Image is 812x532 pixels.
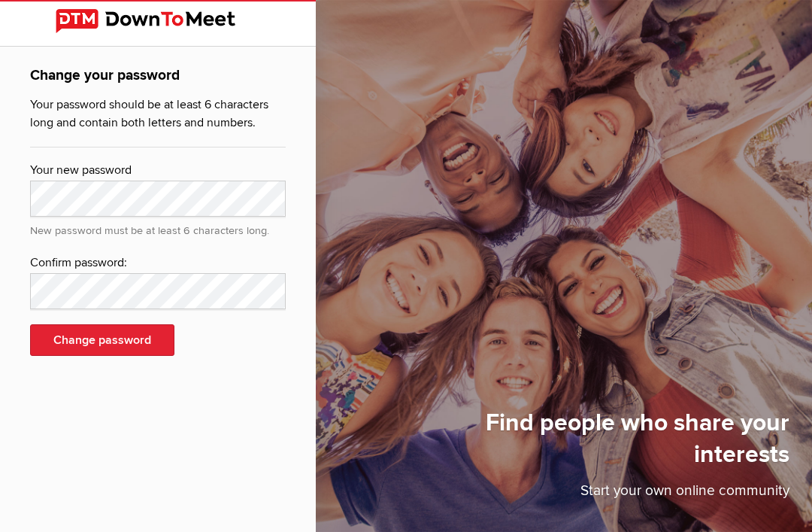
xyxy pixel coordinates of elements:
[56,9,260,33] img: DownToMeet
[30,96,286,139] p: Your password should be at least 6 characters long and contain both letters and numbers.
[30,65,286,96] h1: Change your password
[391,480,789,509] p: Start your own online community
[30,324,174,356] button: Change password
[391,408,789,480] h1: Find people who share your interests
[30,161,286,181] div: Your new password
[30,217,286,239] div: New password must be at least 6 characters long.
[30,254,286,273] div: Confirm password:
